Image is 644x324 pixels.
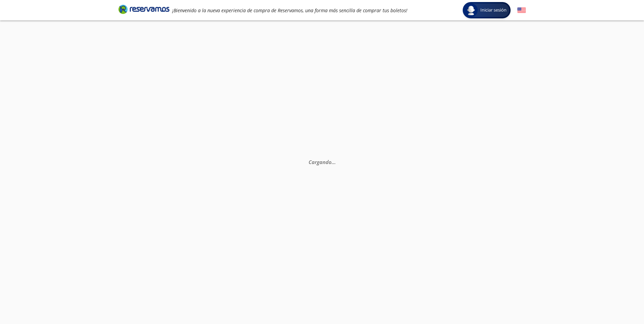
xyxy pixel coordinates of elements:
[333,159,334,165] span: .
[478,7,509,14] span: Iniciar sesión
[332,159,333,165] span: .
[517,6,526,15] button: English
[334,159,336,165] span: .
[172,7,407,14] em: ¡Bienvenido a la nueva experiencia de compra de Reservamos, una forma más sencilla de comprar tus...
[309,159,336,165] em: Cargando
[118,4,169,14] i: Brand Logo
[118,4,169,16] a: Brand Logo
